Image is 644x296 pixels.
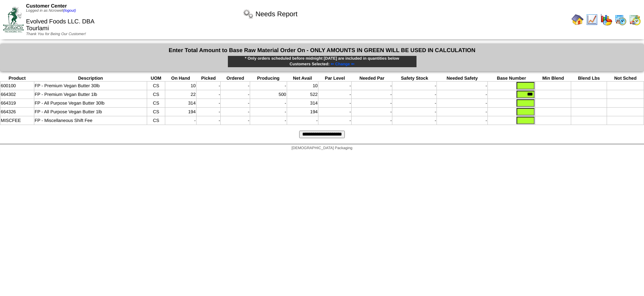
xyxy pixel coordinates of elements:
[250,82,287,90] td: -
[292,146,352,150] span: [DEMOGRAPHIC_DATA] Packaging
[331,62,355,66] span: ⇐ Change ⇐
[352,75,392,82] th: Needed Par
[147,116,165,125] td: CS
[352,108,392,116] td: -
[147,99,165,108] td: CS
[535,75,571,82] th: Min Blend
[255,10,297,18] span: Needs Report
[629,14,641,26] img: calendarinout.gif
[26,32,86,36] span: Thank You for Being Our Customer!
[287,108,318,116] td: 194
[34,82,147,90] td: FP - Premium Vegan Butter 30lb
[196,90,221,99] td: -
[250,99,287,108] td: -
[165,90,196,99] td: 22
[3,7,24,32] img: ZoRoCo_Logo(Green%26Foil)%20jpg.webp
[26,18,94,32] span: Evolved Foods LLC. DBA Tourlami
[572,14,584,26] img: home.gif
[196,75,221,82] th: Picked
[318,99,352,108] td: -
[165,75,196,82] th: On Hand
[165,99,196,108] td: 314
[318,75,352,82] th: Par Level
[196,82,221,90] td: -
[392,99,437,108] td: -
[0,108,34,116] td: 664326
[437,108,488,116] td: -
[242,8,254,20] img: workflow.png
[392,116,437,125] td: -
[165,82,196,90] td: 10
[352,90,392,99] td: -
[287,90,318,99] td: 522
[318,108,352,116] td: -
[437,99,488,108] td: -
[287,82,318,90] td: 10
[26,9,76,13] span: Logged in as Ncrowell
[196,116,221,125] td: -
[352,99,392,108] td: -
[221,108,250,116] td: -
[287,116,318,125] td: -
[437,90,488,99] td: -
[221,116,250,125] td: -
[0,82,34,90] td: 600100
[437,116,488,125] td: -
[221,90,250,99] td: -
[196,99,221,108] td: -
[221,75,250,82] th: Ordered
[147,90,165,99] td: CS
[221,99,250,108] td: -
[352,116,392,125] td: -
[26,3,67,9] span: Customer Center
[34,75,147,82] th: Description
[34,116,147,125] td: FP - Miscellaneous Shift Fee
[392,90,437,99] td: -
[165,108,196,116] td: 194
[250,75,287,82] th: Producing
[437,82,488,90] td: -
[287,75,318,82] th: Net Avail
[0,99,34,108] td: 664319
[147,108,165,116] td: CS
[34,108,147,116] td: FP - All Purpose Vegan Butter 1lb
[63,9,76,13] a: (logout)
[615,14,627,26] img: calendarprod.gif
[437,75,488,82] th: Needed Safety
[196,108,221,116] td: -
[330,62,355,66] a: ⇐ Change ⇐
[318,82,352,90] td: -
[0,116,34,125] td: MISCFEE
[0,75,34,82] th: Product
[165,116,196,125] td: -
[392,82,437,90] td: -
[250,108,287,116] td: -
[287,99,318,108] td: 314
[392,75,437,82] th: Safety Stock
[318,116,352,125] td: -
[147,82,165,90] td: CS
[227,55,417,68] div: * Only orders scheduled before midnight [DATE] are included in quantities below Customers Selected:
[352,82,392,90] td: -
[34,99,147,108] td: FP - All Purpose Vegan Butter 30lb
[250,116,287,125] td: -
[392,108,437,116] td: -
[147,75,165,82] th: UOM
[607,75,644,82] th: Not Sched
[0,90,34,99] td: 664302
[221,82,250,90] td: -
[34,90,147,99] td: FP - Premium Vegan Butter 1lb
[488,75,535,82] th: Base Number
[250,90,287,99] td: 500
[600,14,612,26] img: graph.gif
[586,14,598,26] img: line_graph.gif
[571,75,607,82] th: Blend Lbs
[318,90,352,99] td: -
